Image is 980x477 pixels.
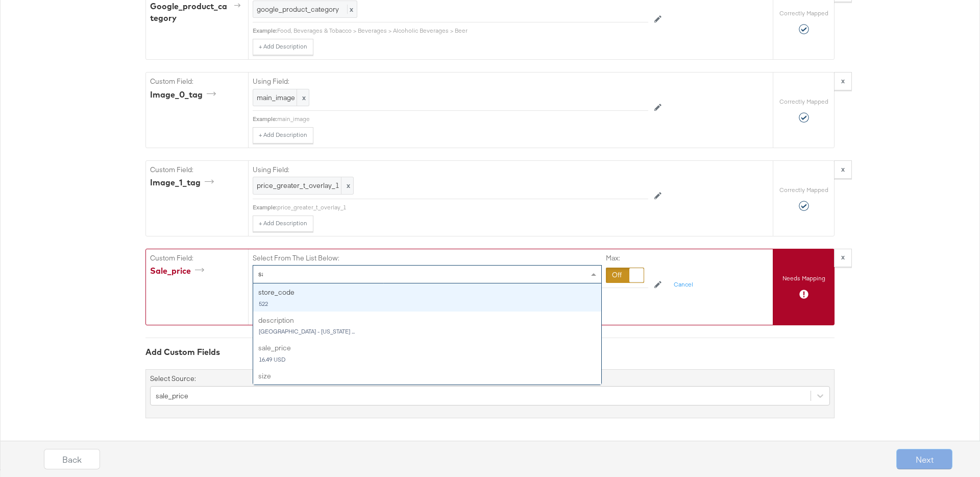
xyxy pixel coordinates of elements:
[277,27,648,35] div: Food, Beverages & Tobacco > Beverages > Alcoholic Beverages > Beer
[834,160,852,179] button: x
[150,253,244,263] label: Custom Field:
[253,283,601,312] div: store_code
[253,77,648,86] label: Using Field:
[253,27,277,35] div: Example:
[150,89,219,101] div: image_0_tag
[841,76,845,85] strong: x
[156,391,188,401] div: sale_price
[253,339,601,367] div: sale_price
[258,288,596,297] div: store_code
[258,343,596,353] div: sale_price
[253,312,601,340] div: description
[253,367,601,395] div: size
[782,274,825,282] label: Needs Mapping
[834,72,852,90] button: x
[347,5,353,14] span: x
[150,265,208,277] div: sale_price
[277,115,648,123] div: main_image
[253,115,277,123] div: Example:
[668,277,699,293] button: Cancel
[606,253,644,263] label: Max:
[253,253,339,263] label: Select From The List Below:
[779,9,828,17] label: Correctly Mapped
[257,5,339,14] span: google_product_category
[257,181,350,190] span: price_greater_t_overlay_1
[258,371,596,381] div: size
[253,165,648,175] label: Using Field:
[258,300,596,307] div: 522
[779,186,828,194] label: Correctly Mapped
[253,39,313,55] button: + Add Description
[150,77,244,86] label: Custom Field:
[150,1,244,24] div: google_product_category
[258,384,596,391] div: 12oz
[341,177,353,194] span: x
[253,203,277,211] div: Example:
[145,346,835,358] div: Add Custom Fields
[841,252,845,261] strong: x
[277,203,648,211] div: price_greater_t_overlay_1
[44,449,100,469] button: Back
[253,216,313,232] button: + Add Description
[258,316,596,325] div: description
[258,328,596,335] div: [GEOGRAPHIC_DATA] - [US_STATE] ...
[150,165,244,175] label: Custom Field:
[841,164,845,174] strong: x
[150,177,217,188] div: image_1_tag
[297,89,309,106] span: x
[150,374,196,384] label: Select Source:
[258,356,596,363] div: 16.49 USD
[253,127,313,144] button: + Add Description
[834,249,852,267] button: x
[779,98,828,106] label: Correctly Mapped
[257,93,305,103] span: main_image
